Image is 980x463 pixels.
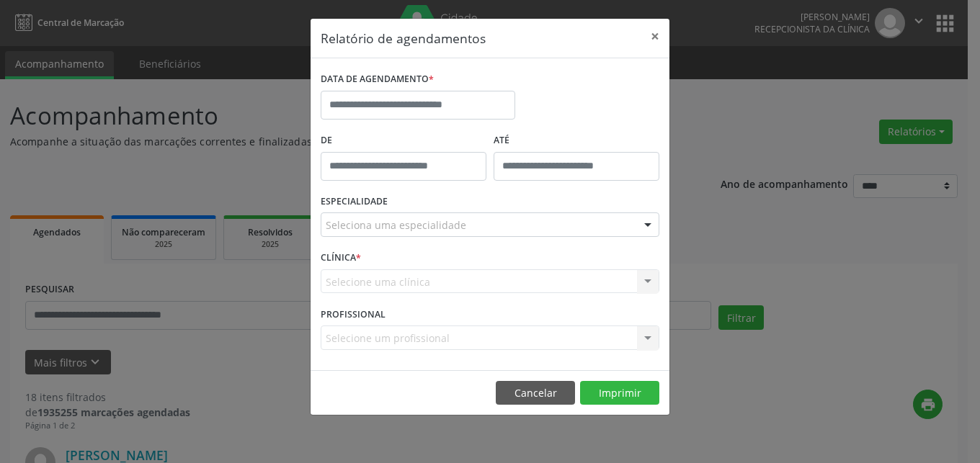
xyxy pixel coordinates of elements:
button: Imprimir [580,381,659,405]
h5: Relatório de agendamentos [321,29,486,48]
label: De [321,130,486,152]
label: ATÉ [494,130,659,152]
label: CLÍNICA [321,247,361,269]
button: Cancelar [496,381,575,405]
label: DATA DE AGENDAMENTO [321,68,434,91]
label: PROFISSIONAL [321,303,386,325]
button: Close [641,19,669,54]
span: Seleciona uma especialidade [326,217,466,233]
label: ESPECIALIDADE [321,191,388,213]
